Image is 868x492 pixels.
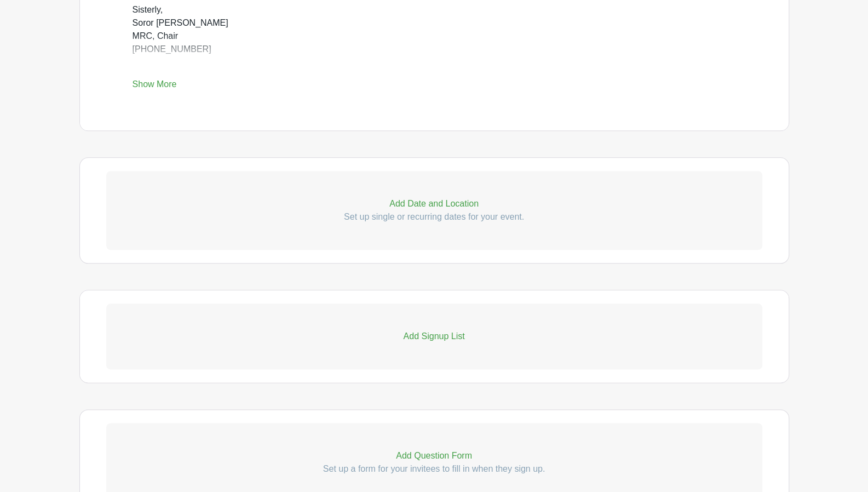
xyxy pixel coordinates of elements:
[106,449,762,462] p: Add Question Form
[106,210,762,224] p: Set up single or recurring dates for your event.
[106,197,762,210] p: Add Date and Location
[106,462,762,476] p: Set up a form for your invitees to fill in when they sign up.
[106,304,762,369] a: Add Signup List
[106,330,762,343] p: Add Signup List
[133,79,177,93] a: Show More
[133,3,736,69] div: Sisterly, Soror [PERSON_NAME] MRC, Chair [PHONE_NUMBER]
[106,171,762,250] a: Add Date and Location Set up single or recurring dates for your event.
